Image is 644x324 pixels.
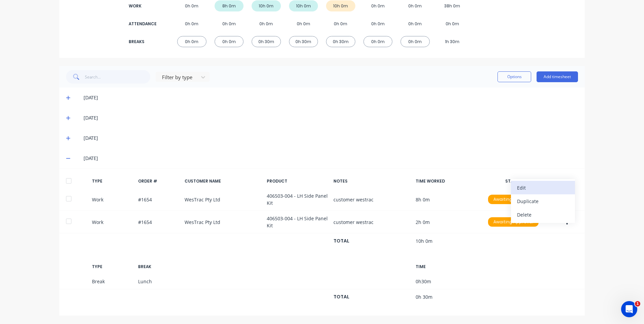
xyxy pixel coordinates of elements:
div: PRODUCT [267,178,328,184]
span: 1 [635,301,640,306]
div: 10h 0m [289,0,318,11]
div: 0h 0m [252,18,281,29]
div: ORDER # [138,178,179,184]
div: Awaiting Approval [488,195,539,204]
div: 0h 0m [289,18,318,29]
div: [DATE] [84,114,578,122]
div: CUSTOMER NAME [185,178,261,184]
div: TYPE [92,178,133,184]
div: 10h 0m [252,0,281,11]
div: TYPE [92,264,133,270]
div: 0h 0m [400,18,430,29]
div: 0h 0m [400,0,430,11]
div: Duplicate [517,196,569,206]
div: Edit [517,183,569,193]
div: TIME WORKED [416,178,477,184]
input: Search... [85,70,151,84]
div: STATUS [483,178,544,184]
iframe: Intercom live chat [621,301,637,317]
div: 1h 30m [438,36,467,47]
div: Awaiting Approval [488,217,539,227]
div: 0h 0m [363,36,393,47]
div: 8h 0m [215,0,244,11]
div: 0h 0m [326,18,355,29]
div: 38h 0m [438,0,467,11]
div: 0h 0m [177,36,206,47]
div: [DATE] [84,94,578,101]
div: Delete [517,210,569,220]
div: 0h 30m [289,36,318,47]
div: 0h 0m [177,18,206,29]
div: TIME [416,264,477,270]
div: 0h 0m [438,18,467,29]
button: Add timesheet [537,71,578,82]
div: 0h 0m [177,0,206,11]
div: 10h 0m [326,0,355,11]
button: Options [497,71,531,82]
div: [DATE] [84,155,578,162]
div: ATTENDANCE [129,21,156,27]
div: 0h 0m [400,36,430,47]
div: WORK [129,3,156,9]
div: [DATE] [84,134,578,142]
div: BREAKS [129,39,156,45]
div: 0h 30m [252,36,281,47]
div: 0h 0m [215,18,244,29]
div: BREAK [138,264,179,270]
div: NOTES [333,178,410,184]
div: 0h 0m [363,18,393,29]
div: 0h 0m [363,0,393,11]
div: 0h 30m [326,36,355,47]
div: 0h 0m [215,36,244,47]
